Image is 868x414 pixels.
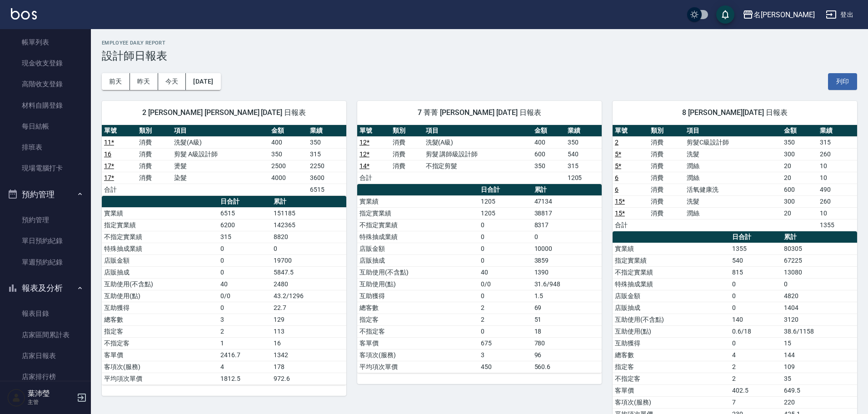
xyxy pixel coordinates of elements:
td: 600 [532,148,565,160]
td: 0 [218,266,271,278]
td: 18 [532,325,602,337]
td: 平均項次單價 [102,373,218,384]
td: 815 [730,266,782,278]
td: 洗髮 [684,195,782,207]
p: 主管 [28,398,74,406]
td: 合計 [102,184,137,195]
th: 類別 [649,125,684,137]
td: 3120 [782,314,857,325]
td: 129 [271,314,346,325]
td: 0/0 [218,290,271,302]
td: 消費 [390,160,424,172]
td: 35 [782,373,857,384]
td: 490 [818,184,857,195]
td: 31.6/948 [532,278,602,290]
td: 消費 [137,136,172,148]
td: 消費 [649,172,684,184]
td: 1 [218,337,271,349]
td: 客單價 [102,349,218,361]
td: 4000 [269,172,308,184]
td: 3600 [308,172,346,184]
button: 今天 [158,73,186,90]
td: 消費 [390,136,424,148]
td: 13080 [782,266,857,278]
td: 38817 [532,207,602,219]
td: 指定實業績 [613,254,730,266]
td: 142365 [271,219,346,231]
span: 7 菁菁 [PERSON_NAME] [DATE] 日報表 [368,108,591,117]
a: 2 [615,139,619,146]
td: 不指定客 [102,337,218,349]
td: 3 [218,314,271,325]
td: 活氧健康洗 [684,184,782,195]
td: 消費 [649,148,684,160]
td: 675 [479,337,532,349]
td: 店販抽成 [357,254,479,266]
td: 0 [479,325,532,337]
td: 10 [818,160,857,172]
td: 2 [730,373,782,384]
td: 合計 [357,172,390,184]
td: 消費 [390,148,424,160]
td: 10 [818,207,857,219]
td: 燙髮 [172,160,269,172]
a: 預約管理 [4,209,87,230]
td: 2250 [308,160,346,172]
span: 2 [PERSON_NAME] [PERSON_NAME] [DATE] 日報表 [113,108,335,117]
a: 現場電腦打卡 [4,158,87,179]
td: 80305 [782,243,857,254]
td: 店販金額 [613,290,730,302]
td: 4 [218,361,271,373]
td: 客項次(服務) [357,349,479,361]
td: 350 [565,136,602,148]
a: 每日結帳 [4,116,87,137]
td: 客單價 [613,384,730,396]
td: 剪髮 A級設計師 [172,148,269,160]
td: 總客數 [102,314,218,325]
a: 排班表 [4,137,87,158]
td: 店販抽成 [102,266,218,278]
td: 20 [782,160,818,172]
td: 特殊抽成業績 [102,243,218,254]
button: 報表及分析 [4,276,87,300]
td: 6200 [218,219,271,231]
td: 0 [479,219,532,231]
td: 0 [218,302,271,314]
button: 前天 [102,73,130,90]
td: 0 [730,290,782,302]
th: 單號 [102,125,137,137]
td: 350 [782,136,818,148]
a: 現金收支登錄 [4,53,87,74]
td: 合計 [613,219,649,231]
td: 不指定客 [613,373,730,384]
td: 151185 [271,207,346,219]
td: 4820 [782,290,857,302]
th: 類別 [390,125,424,137]
td: 600 [782,184,818,195]
a: 帳單列表 [4,32,87,53]
th: 單號 [613,125,649,137]
button: save [716,5,734,24]
td: 47134 [532,195,602,207]
td: 消費 [137,172,172,184]
a: 單日預約紀錄 [4,230,87,251]
td: 指定客 [613,361,730,373]
a: 16 [104,150,111,158]
td: 客項次(服務) [613,396,730,408]
td: 1355 [730,243,782,254]
td: 平均項次單價 [357,361,479,373]
td: 8820 [271,231,346,243]
td: 315 [818,136,857,148]
img: Logo [11,8,37,20]
td: 不指定剪髮 [424,160,532,172]
td: 消費 [649,160,684,172]
h2: Employee Daily Report [102,40,857,46]
td: 315 [565,160,602,172]
td: 潤絲 [684,207,782,219]
td: 不指定客 [357,325,479,337]
td: 649.5 [782,384,857,396]
td: 220 [782,396,857,408]
td: 指定實業績 [357,207,479,219]
h5: 葉沛瑩 [28,389,74,398]
td: 6515 [308,184,346,195]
